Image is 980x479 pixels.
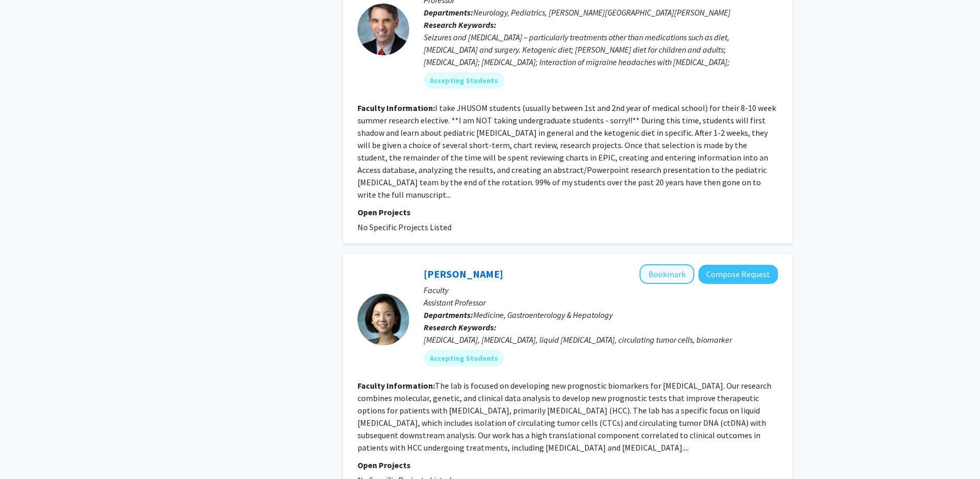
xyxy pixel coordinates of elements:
b: Faculty Information: [357,380,435,391]
button: Add Amy Kim to Bookmarks [640,264,694,284]
p: Open Projects [357,206,778,218]
p: Open Projects [357,459,778,471]
mat-chip: Accepting Students [424,350,504,366]
b: Departments: [424,310,473,320]
p: Assistant Professor [424,296,778,309]
b: Research Keywords: [424,20,496,30]
button: Compose Request to Amy Kim [698,265,778,284]
div: Seizures and [MEDICAL_DATA] – particularly treatments other than medications such as diet, [MEDIC... [424,31,778,81]
a: [PERSON_NAME] [424,267,503,280]
span: No Specific Projects Listed [357,222,452,232]
div: [MEDICAL_DATA], [MEDICAL_DATA], liquid [MEDICAL_DATA], circulating tumor cells, biomarker [424,333,778,346]
fg-read-more: The lab is focused on developing new prognostic biomarkers for [MEDICAL_DATA]. Our research combi... [357,380,771,453]
mat-chip: Accepting Students [424,72,504,89]
fg-read-more: I take JHUSOM students (usually between 1st and 2nd year of medical school) for their 8-10 week s... [357,103,776,200]
span: Medicine, Gastroenterology & Hepatology [473,310,613,320]
b: Research Keywords: [424,322,496,332]
b: Faculty Information: [357,103,435,113]
b: Departments: [424,7,473,18]
span: Neurology, Pediatrics, [PERSON_NAME][GEOGRAPHIC_DATA][PERSON_NAME] [473,7,730,18]
p: Faculty [424,284,778,296]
